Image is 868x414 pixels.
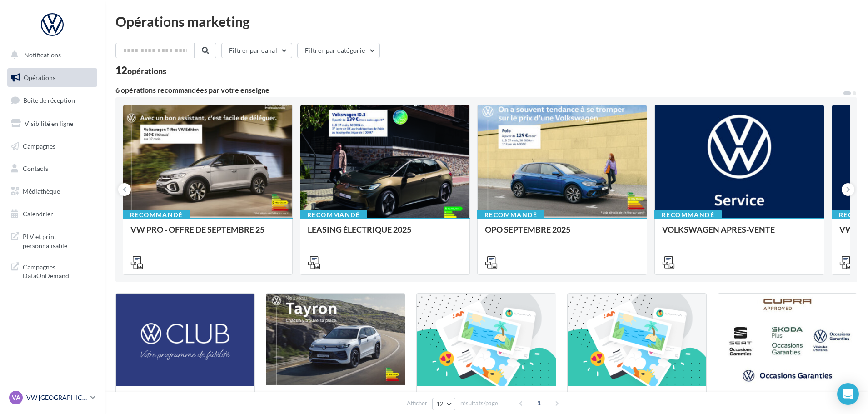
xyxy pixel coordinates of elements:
[485,225,639,243] div: OPO SEPTEMBRE 2025
[5,159,99,178] a: Contacts
[5,114,99,133] a: Visibilité en ligne
[477,210,544,220] div: Recommandé
[654,210,722,220] div: Recommandé
[115,15,857,28] div: Opérations marketing
[23,187,60,195] span: Médiathèque
[12,393,20,402] span: VA
[407,399,427,408] span: Afficher
[23,165,48,172] span: Contacts
[432,398,455,410] button: 12
[5,90,99,110] a: Boîte de réception
[115,65,166,75] div: 12
[662,225,817,243] div: VOLKSWAGEN APRES-VENTE
[297,43,380,58] button: Filtrer par catégorie
[308,225,462,243] div: LEASING ÉLECTRIQUE 2025
[7,389,97,406] a: VA VW [GEOGRAPHIC_DATA][PERSON_NAME]
[123,210,190,220] div: Recommandé
[5,205,99,224] a: Calendrier
[127,67,166,75] div: opérations
[24,74,55,81] span: Opérations
[26,393,87,402] p: VW [GEOGRAPHIC_DATA][PERSON_NAME]
[23,230,94,250] span: PLV et print personnalisable
[5,257,99,284] a: Campagnes DataOnDemand
[837,383,859,405] div: Open Intercom Messenger
[115,86,843,94] div: 6 opérations recommandées par votre enseigne
[23,96,75,104] span: Boîte de réception
[24,51,61,59] span: Notifications
[436,400,444,408] span: 12
[5,68,99,87] a: Opérations
[23,142,55,150] span: Campagnes
[460,399,498,408] span: résultats/page
[25,120,73,127] span: Visibilité en ligne
[23,210,53,218] span: Calendrier
[532,396,546,410] span: 1
[5,227,99,254] a: PLV et print personnalisable
[130,225,285,243] div: VW PRO - OFFRE DE SEPTEMBRE 25
[5,182,99,201] a: Médiathèque
[221,43,292,58] button: Filtrer par canal
[300,210,367,220] div: Recommandé
[5,45,95,65] button: Notifications
[23,261,94,280] span: Campagnes DataOnDemand
[5,137,99,156] a: Campagnes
